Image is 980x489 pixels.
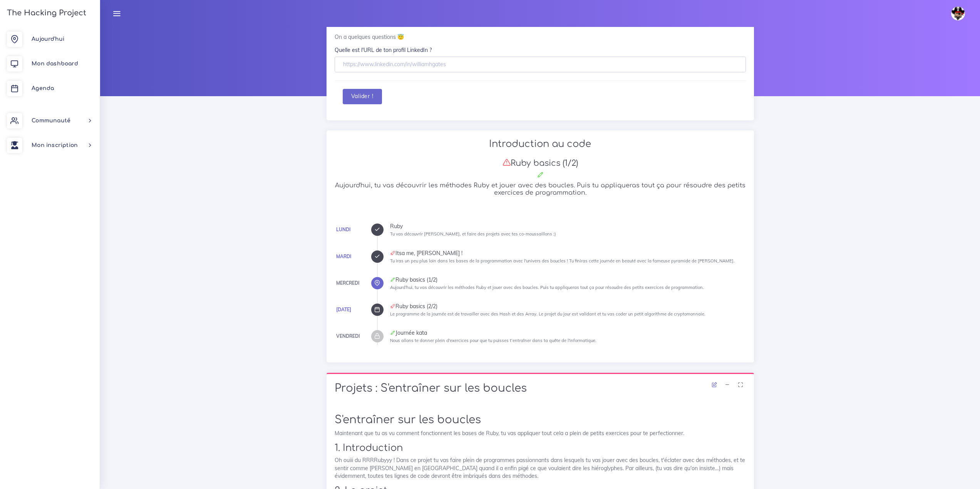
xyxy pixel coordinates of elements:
span: Communauté [32,118,70,124]
small: Nous allons te donner plein d'exercices pour que tu puisses t’entraîner dans ta quête de l'inform... [390,338,596,343]
h1: Projets : S'entraîner sur les boucles [335,382,746,395]
div: Ruby basics (1/2) [390,277,746,282]
div: Journée kata [390,330,746,335]
div: Ruby basics (2/2) [390,304,746,309]
div: Ruby [390,224,746,229]
h2: 1. Introduction [335,442,746,454]
a: [DATE] [336,307,351,312]
span: Agenda [32,85,54,91]
div: Vendredi [336,332,360,340]
h2: Introduction au code [335,139,746,150]
span: Mon inscription [32,142,78,148]
h3: The Hacking Project [5,9,86,17]
a: Mardi [336,254,351,259]
h5: Aujourd'hui, tu vas découvrir les méthodes Ruby et jouer avec des boucles. Puis tu appliqueras to... [335,182,746,197]
p: Oh ouiii du RRRRubyyy ! Dans ce projet tu vas faire plein de programmes passionnants dans lesquel... [335,456,746,480]
input: https://www.linkedin.com/in/williamhgates [335,57,746,72]
a: Lundi [336,227,350,232]
h3: Ruby basics (1/2) [335,158,746,168]
small: Tu vas découvrir [PERSON_NAME], et faire des projets avec tes co-moussaillons :) [390,231,556,237]
small: Tu iras un peu plus loin dans les bases de la programmation avec l'univers des boucles ! Tu finir... [390,258,735,264]
div: Itsa me, [PERSON_NAME] ! [390,250,746,256]
p: Maintenant que tu as vu comment fonctionnent les bases de Ruby, tu vas appliquer tout cela a plei... [335,429,746,437]
span: Mon dashboard [32,61,78,67]
button: Valider ! [343,89,382,105]
small: Aujourd'hui, tu vas découvrir les méthodes Ruby et jouer avec des boucles. Puis tu appliqueras to... [390,285,704,290]
h1: S'entraîner sur les boucles [335,414,746,427]
span: Aujourd'hui [32,36,64,42]
small: Le programme de la journée est de travailler avec des Hash et des Array. Le projet du jour est va... [390,311,705,317]
div: Mercredi [336,279,359,287]
img: avatar [951,7,965,20]
p: On a quelques questions 😇 [335,33,746,41]
label: Quelle est l'URL de ton profil LinkedIn ? [335,46,432,54]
